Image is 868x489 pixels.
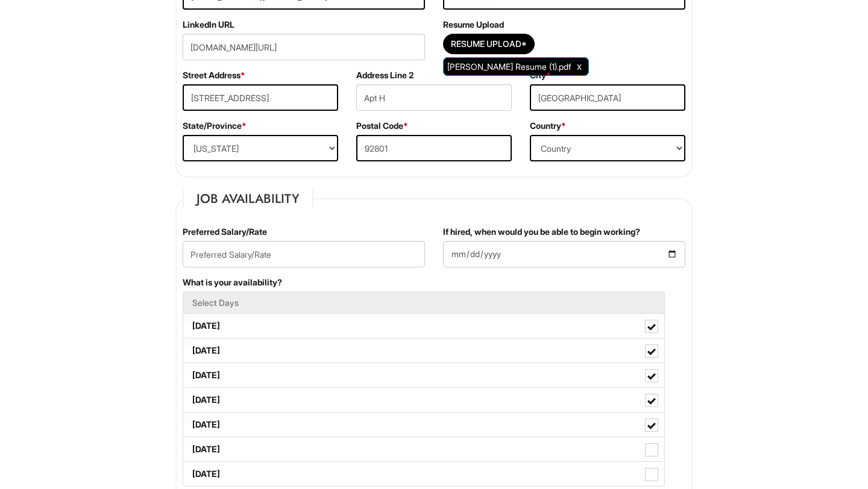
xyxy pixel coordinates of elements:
[183,226,267,238] label: Preferred Salary/Rate
[192,298,655,307] h5: Select Days
[356,135,512,161] input: Postal Code
[183,437,664,461] label: [DATE]
[183,388,664,412] label: [DATE]
[183,338,664,363] label: [DATE]
[183,314,664,338] label: [DATE]
[443,226,640,238] label: If hired, when would you be able to begin working?
[183,69,245,81] label: Street Address
[530,69,551,81] label: City
[183,34,425,60] input: LinkedIn URL
[183,120,247,132] label: State/Province
[530,135,685,161] select: Country
[574,58,585,75] a: Clear Uploaded File
[530,120,566,132] label: Country
[443,34,535,54] button: Resume Upload*Resume Upload*
[183,462,664,486] label: [DATE]
[183,19,234,31] label: LinkedIn URL
[356,120,408,132] label: Postal Code
[183,84,338,111] input: Street Address
[447,61,571,72] span: [PERSON_NAME] Resume (1).pdf
[356,69,414,81] label: Address Line 2
[183,241,425,267] input: Preferred Salary/Rate
[183,135,338,161] select: State/Province
[530,84,685,111] input: City
[183,363,664,387] label: [DATE]
[356,84,512,111] input: Apt., Suite, Box, etc.
[183,413,664,437] label: [DATE]
[183,276,282,288] label: What is your availability?
[183,190,313,208] legend: Job Availability
[443,19,504,31] label: Resume Upload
